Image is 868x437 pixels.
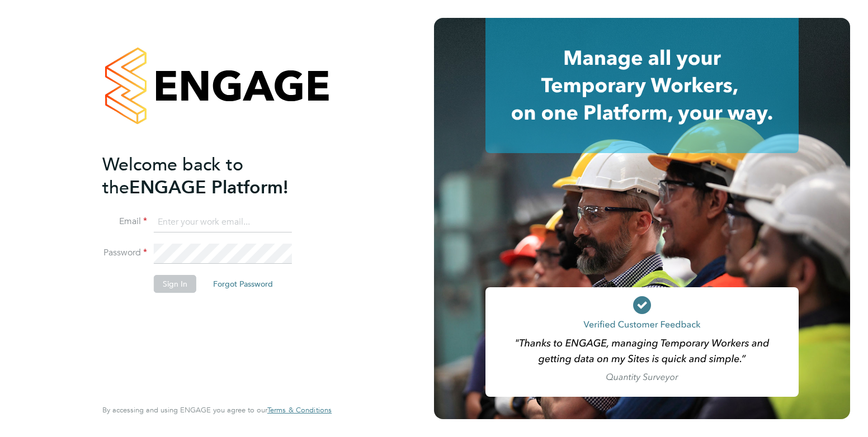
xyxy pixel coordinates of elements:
button: Forgot Password [204,275,282,293]
label: Password [102,247,147,259]
label: Email [102,216,147,227]
span: Welcome back to the [102,154,243,198]
h2: ENGAGE Platform! [102,153,320,199]
button: Sign In [154,275,196,293]
span: By accessing and using ENGAGE you agree to our [102,405,332,415]
input: Enter your work email... [154,212,292,232]
span: Terms & Conditions [267,405,332,415]
a: Terms & Conditions [267,406,332,415]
